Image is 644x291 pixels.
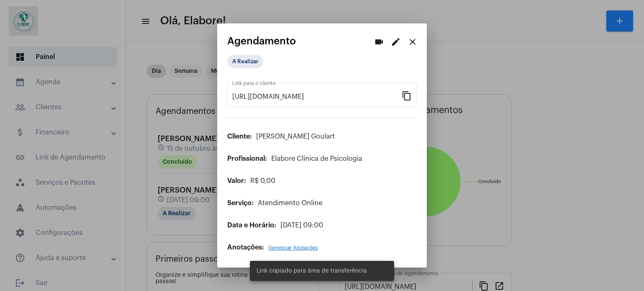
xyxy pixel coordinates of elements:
[402,90,412,100] mat-icon: content_copy
[227,36,296,46] span: Agendamento
[227,222,276,229] span: Data e Horário:
[227,178,246,184] span: Valor:
[232,93,402,100] input: Link
[250,178,275,184] span: R$ 0,00
[268,245,318,250] span: Gerenciar Anotações
[227,244,264,251] span: Anotações:
[227,55,263,68] mat-chip: A Realizar
[271,155,362,162] span: Elabore Clínica de Psicologia
[280,222,323,229] span: [DATE] 09:00
[257,267,367,275] span: Link copiado para área de transferência
[408,37,418,47] mat-icon: close
[227,155,267,162] span: Profissional:
[227,200,254,206] span: Serviço:
[374,37,384,47] mat-icon: videocam
[227,133,252,140] span: Cliente:
[391,37,401,47] mat-icon: edit
[258,200,322,206] span: Atendimento Online
[256,133,335,140] span: [PERSON_NAME] Goulart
